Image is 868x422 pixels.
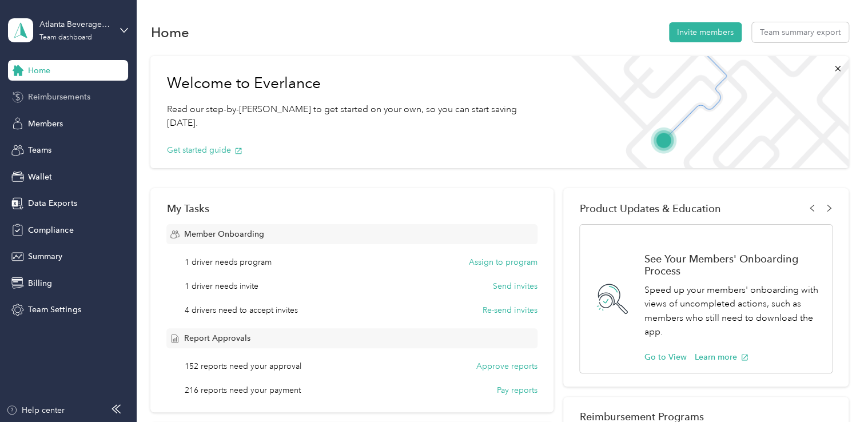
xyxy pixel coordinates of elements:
[185,280,258,292] span: 1 driver needs invite
[28,224,73,236] span: Compliance
[150,26,189,38] h1: Home
[166,102,543,130] p: Read our step-by-[PERSON_NAME] to get started on your own, so you can start saving [DATE].
[483,304,537,316] button: Re-send invites
[184,228,264,240] span: Member Onboarding
[28,91,90,103] span: Reimbursements
[560,56,849,168] img: Welcome to everlance
[185,256,272,268] span: 1 driver needs program
[185,360,301,372] span: 152 reports need your approval
[184,332,250,344] span: Report Approvals
[804,358,868,422] iframe: Everlance-gr Chat Button Frame
[497,384,537,396] button: Pay reports
[579,202,720,214] span: Product Updates & Education
[39,34,92,41] div: Team dashboard
[694,351,748,363] button: Learn more
[166,202,537,214] div: My Tasks
[493,280,537,292] button: Send invites
[28,277,52,289] span: Billing
[644,351,686,363] button: Go to View
[28,304,81,316] span: Team Settings
[476,360,537,372] button: Approve reports
[28,171,52,183] span: Wallet
[644,253,819,277] h1: See Your Members' Onboarding Process
[6,404,65,416] button: Help center
[28,197,77,209] span: Data Exports
[28,65,50,77] span: Home
[185,384,301,396] span: 216 reports need your payment
[28,250,62,262] span: Summary
[28,118,63,130] span: Members
[469,256,537,268] button: Assign to program
[39,18,111,30] div: Atlanta Beverage Company
[28,144,51,156] span: Teams
[752,22,849,42] button: Team summary export
[644,283,819,339] p: Speed up your members' onboarding with views of uncompleted actions, such as members who still ne...
[669,22,742,42] button: Invite members
[166,144,242,156] button: Get started guide
[166,74,543,93] h1: Welcome to Everlance
[185,304,298,316] span: 4 drivers need to accept invites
